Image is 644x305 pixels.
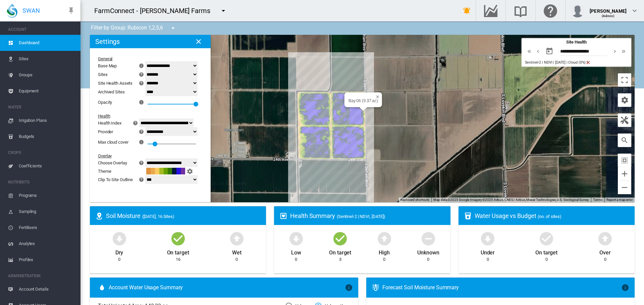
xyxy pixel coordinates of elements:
[481,246,495,256] div: Under
[19,187,75,204] span: Programs
[138,79,146,87] md-icon: icon-help-circle
[115,246,123,256] div: Dry
[337,214,385,219] span: (Sentinel-2 | NDVI, [DATE])
[232,246,241,256] div: Wet
[538,214,561,219] span: (no. of sites)
[19,158,75,174] span: Coefficients
[138,138,146,146] md-icon: icon-information
[185,167,195,175] button: icon-cog
[597,230,613,246] md-icon: icon-arrow-up-bold-circle
[235,256,238,262] div: 0
[621,96,629,104] md-icon: icon-cog
[167,246,189,256] div: On target
[109,284,345,291] span: Account Water Usage Summary
[621,156,629,164] md-icon: icon-select-all
[376,230,392,246] md-icon: icon-arrow-up-bold-circle
[19,220,75,236] span: Fertilisers
[487,256,489,262] div: 0
[137,159,146,167] button: icon-help-circle
[433,198,589,202] span: Map data ©2025 Google Imagery ©2025 Airbus, CNES / Airbus, Maxar Technologies, U.S. Geological Su...
[138,128,146,136] md-icon: icon-help-circle
[98,140,128,145] div: Max cloud cover
[621,284,629,292] md-icon: icon-information
[606,198,633,202] a: Report a map error
[543,45,556,58] button: md-calendar
[219,7,227,15] md-icon: icon-menu-down
[86,21,182,35] div: Filter by Group: Rubicon 1,2,5,6
[535,246,557,256] div: On target
[137,175,146,183] button: icon-help-circle
[619,47,628,55] button: icon-chevron-double-right
[19,236,75,252] span: Analytes
[98,129,113,134] div: Provider
[475,212,629,220] div: Water Usage vs Budget
[480,230,496,246] md-icon: icon-arrow-down-bold-circle
[329,246,351,256] div: On target
[19,252,75,268] span: Profiles
[98,177,133,182] div: Clip To Site Outline
[526,47,533,55] md-icon: icon-chevron-double-left
[538,230,554,246] md-icon: icon-checkbox-marked-circle
[513,7,529,15] md-icon: Search the knowledge base
[427,256,429,262] div: 0
[290,212,445,220] div: Health Summary
[8,147,75,158] span: CROPS
[339,256,341,262] div: 3
[137,70,146,78] button: icon-help-circle
[19,281,75,297] span: Account Details
[118,256,120,262] div: 0
[620,47,627,55] md-icon: icon-chevron-double-right
[383,256,385,262] div: 0
[460,4,474,17] button: icon-bell-ring
[295,256,297,262] div: 0
[106,212,261,220] div: Soil Moisture
[610,47,619,55] button: icon-chevron-right
[291,246,301,256] div: Low
[138,70,146,78] md-icon: icon-help-circle
[176,256,180,262] div: 16
[379,246,390,256] div: High
[169,24,177,32] md-icon: icon-menu-down
[618,93,631,107] button: icon-cog
[8,271,75,281] span: ADMINISTRATION
[229,230,245,246] md-icon: icon-arrow-up-bold-circle
[98,284,106,292] md-icon: icon-water
[571,4,584,17] img: profile.jpg
[98,153,195,158] div: Overlay
[111,230,127,246] md-icon: icon-arrow-down-bold-circle
[593,198,602,202] a: Terms
[98,63,117,68] div: Base Map
[217,4,230,17] button: icon-menu-down
[586,60,591,65] md-icon: icon-content-cut
[95,37,120,46] h2: Settings
[464,212,472,220] md-icon: icon-cup-water
[19,67,75,83] span: Groups
[19,83,75,99] span: Equipment
[604,256,606,262] div: 0
[138,62,146,70] md-icon: icon-information
[345,284,353,292] md-icon: icon-information
[138,159,146,167] md-icon: icon-help-circle
[534,47,542,55] button: icon-chevron-left
[483,7,499,15] md-icon: Go to the Data Hub
[373,92,378,97] button: Close
[618,167,631,180] button: Zoom in
[542,7,558,15] md-icon: Click here for help
[8,177,75,187] span: NUTRIENTS
[279,212,287,220] md-icon: icon-heart-box-outline
[98,121,121,126] div: Health Index
[186,167,194,175] md-icon: icon-cog
[631,7,639,15] md-icon: icon-chevron-down
[382,284,621,291] div: Forecast Soil Moisture Summary
[98,160,127,165] div: Choose Overlay
[137,79,146,87] button: icon-help-circle
[166,21,180,35] button: icon-menu-down
[137,128,146,136] button: icon-help-circle
[618,73,631,87] button: Toggle fullscreen view
[417,246,439,256] div: Unknown
[138,98,146,106] md-icon: icon-information
[19,112,75,129] span: Irrigation Plans
[67,7,75,15] md-icon: icon-pin
[525,47,534,55] button: icon-chevron-double-left
[98,72,108,77] div: Sites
